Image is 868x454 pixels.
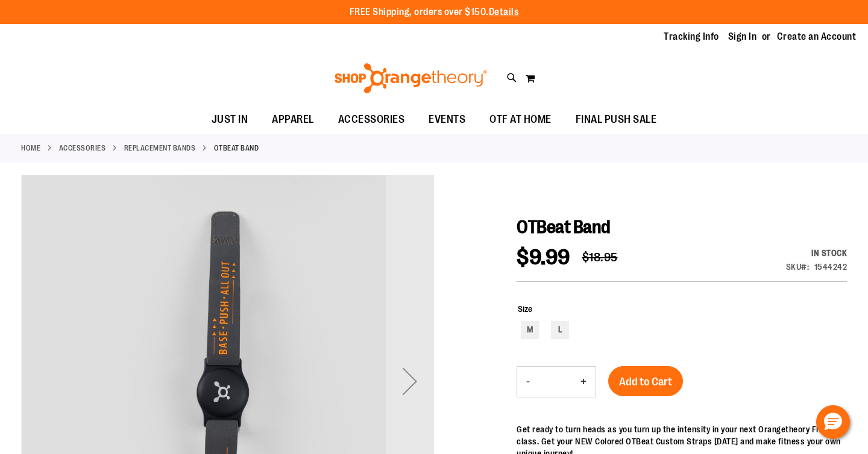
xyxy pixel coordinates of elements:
span: Add to Cart [619,375,672,388]
a: Create an Account [777,30,857,43]
img: Shop Orangetheory [333,63,489,93]
a: Home [21,143,40,154]
span: $18.95 [582,250,618,264]
span: $9.99 [517,245,570,270]
button: Decrease product quantity [517,367,539,397]
div: In stock [786,247,848,259]
a: Tracking Info [664,30,719,43]
span: ACCESSORIES [338,106,405,133]
input: Product quantity [539,367,571,396]
span: EVENTS [429,106,465,133]
a: Details [489,7,519,17]
p: FREE Shipping, orders over $150. [350,5,519,19]
a: EVENTS [417,106,477,134]
div: 1544242 [814,261,848,273]
a: FINAL PUSH SALE [564,106,669,134]
span: OTBeat Band [517,217,611,237]
button: Increase product quantity [571,367,596,397]
a: Sign In [728,30,757,43]
div: Availability [786,247,848,259]
span: FINAL PUSH SALE [576,106,657,133]
a: APPAREL [260,106,326,134]
a: JUST IN [200,106,260,134]
div: M [521,321,539,339]
strong: OTBeat Band [214,143,259,154]
span: APPAREL [272,106,314,133]
span: Size [518,304,532,314]
div: L [551,321,569,339]
a: ACCESSORIES [326,106,417,133]
span: OTF AT HOME [489,106,552,133]
button: Hello, have a question? Let’s chat. [816,405,850,439]
button: Add to Cart [608,366,683,396]
strong: SKU [786,262,810,272]
span: JUST IN [212,106,248,133]
a: ACCESSORIES [59,143,106,154]
a: Replacement Bands [124,143,196,154]
a: OTF AT HOME [477,106,564,134]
